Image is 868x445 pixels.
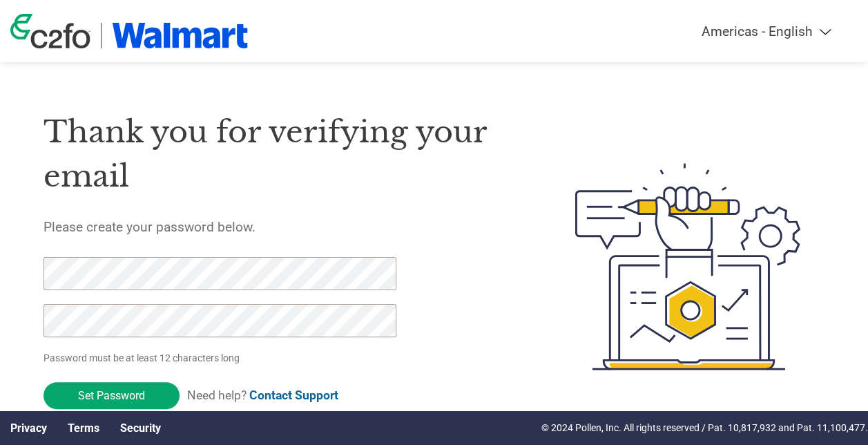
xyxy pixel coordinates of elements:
a: Privacy [10,422,47,435]
h5: Please create your password below. [44,219,512,235]
span: Need help? [187,388,338,402]
p: Password must be at least 12 characters long [44,351,400,366]
a: Contact Support [249,388,338,402]
img: c2fo logo [10,14,90,48]
h1: Thank you for verifying your email [44,110,512,199]
a: Security [120,422,161,435]
p: © 2024 Pollen, Inc. All rights reserved / Pat. 10,817,932 and Pat. 11,100,477. [541,421,868,435]
img: create-password [551,90,824,444]
img: Walmart [112,23,248,48]
input: Set Password [44,382,180,409]
a: Terms [68,422,99,435]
